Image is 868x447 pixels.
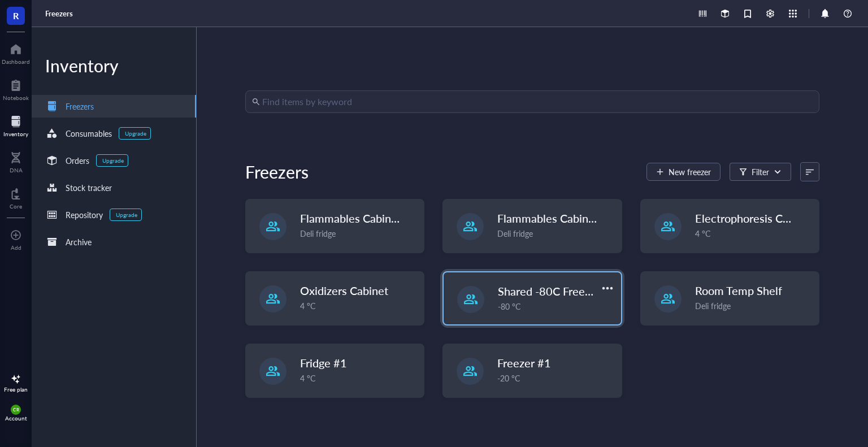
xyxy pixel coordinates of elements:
[125,130,146,137] div: Upgrade
[646,163,721,181] button: New freezer
[695,283,782,298] span: Room Temp Shelf
[2,40,30,65] a: Dashboard
[32,149,196,172] a: OrdersUpgrade
[102,157,124,164] div: Upgrade
[695,227,812,240] div: 4 °C
[300,210,418,226] span: Flammables Cabinet #2
[4,386,28,393] div: Free plan
[300,355,347,371] span: Fridge #1
[32,231,196,253] a: Archive
[498,300,614,313] div: -80 °C
[66,154,89,167] div: Orders
[3,112,28,137] a: Inventory
[10,203,22,210] div: Core
[497,210,615,226] span: Flammables Cabinet #1
[497,227,614,240] div: Deli fridge
[497,372,614,384] div: -20 °C
[66,100,94,112] div: Freezers
[300,372,417,384] div: 4 °C
[32,54,196,77] div: Inventory
[116,211,137,218] div: Upgrade
[66,209,103,221] div: Repository
[245,160,309,183] div: Freezers
[2,58,30,65] div: Dashboard
[66,236,92,248] div: Archive
[695,300,812,312] div: Deli fridge
[45,8,75,19] a: Freezers
[3,76,29,101] a: Notebook
[32,95,196,118] a: Freezers
[300,283,388,298] span: Oxidizers Cabinet
[13,407,19,412] span: CR
[10,185,22,210] a: Core
[5,415,27,422] div: Account
[13,8,19,23] span: R
[498,283,600,299] span: Shared -80C Freezer
[300,227,417,240] div: Deli fridge
[3,94,29,101] div: Notebook
[669,167,711,176] span: New freezer
[32,176,196,199] a: Stock tracker
[695,210,814,226] span: Electrophoresis Cabinet
[66,127,112,140] div: Consumables
[11,244,21,251] div: Add
[32,122,196,145] a: ConsumablesUpgrade
[300,300,417,312] div: 4 °C
[10,149,23,173] a: DNA
[752,166,769,178] div: Filter
[32,203,196,226] a: RepositoryUpgrade
[497,355,551,371] span: Freezer #1
[3,131,28,137] div: Inventory
[66,181,112,194] div: Stock tracker
[10,167,23,173] div: DNA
